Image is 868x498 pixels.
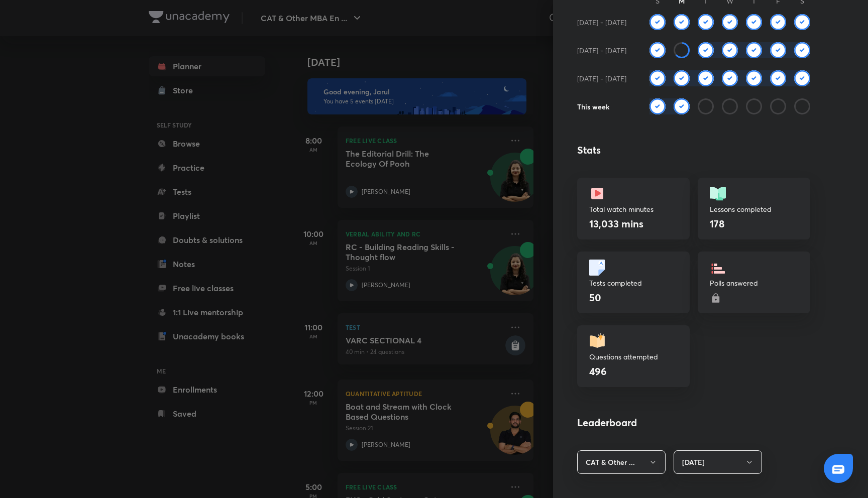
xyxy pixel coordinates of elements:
[649,14,666,30] img: check rounded
[674,98,690,114] img: check rounded
[794,42,810,58] img: check rounded
[674,14,690,30] img: check rounded
[794,14,810,30] img: check rounded
[577,450,666,474] button: CAT & Other ...
[649,98,666,114] img: check rounded
[722,70,738,86] img: check rounded
[589,364,607,378] h4: 496
[722,42,738,58] img: check rounded
[589,291,601,304] h4: 50
[710,217,724,230] h4: 178
[577,415,810,430] h4: Leaderboard
[589,217,643,230] h4: 13,033 mins
[589,204,678,214] p: Total watch minutes
[722,14,738,30] img: check rounded
[746,70,762,86] img: check rounded
[710,204,798,214] p: Lessons completed
[770,70,786,86] img: check rounded
[589,278,678,288] p: Tests completed
[710,278,798,288] p: Polls answered
[770,14,786,30] img: check rounded
[649,42,666,58] img: check rounded
[698,70,714,86] img: check rounded
[577,45,626,56] h6: [DATE] - [DATE]
[674,70,690,86] img: check rounded
[577,17,626,28] h6: [DATE] - [DATE]
[577,73,626,84] h6: [DATE] - [DATE]
[674,450,762,474] button: [DATE]
[698,42,714,58] img: check rounded
[794,70,810,86] img: check rounded
[577,143,810,158] h4: Stats
[746,14,762,30] img: check rounded
[746,42,762,58] img: check rounded
[589,351,678,362] p: Questions attempted
[698,14,714,30] img: check rounded
[770,42,786,58] img: check rounded
[649,70,666,86] img: check rounded
[577,101,609,112] h6: This week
